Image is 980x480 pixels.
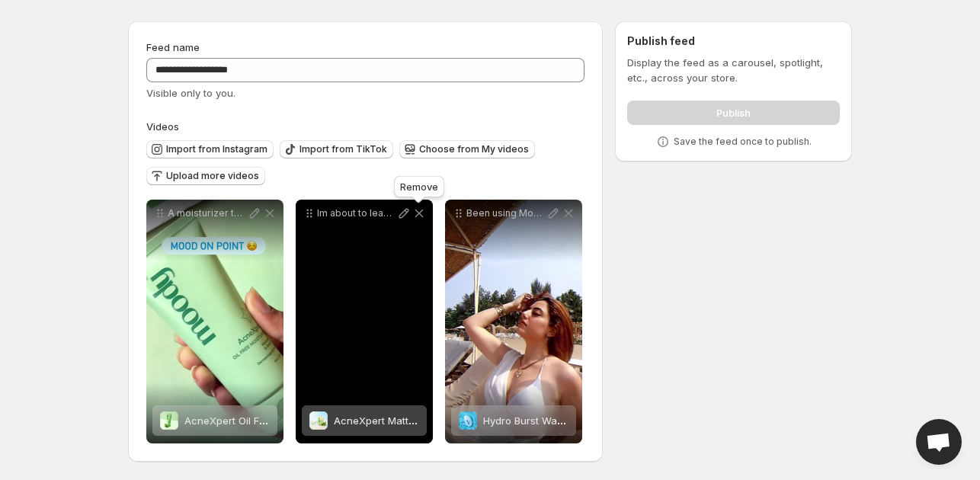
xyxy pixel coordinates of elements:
p: Save the feed once to publish. [674,136,812,148]
span: Visible only to you. [146,87,235,99]
p: A moisturizer that actually gets it No drama no heavy feels just clear happy skin [168,207,247,219]
p: Been using Moodys Hydro Burst Water Sunscreen SPF 50 PA lately and honestly its so good Its super... [466,207,546,219]
span: Feed name [146,41,200,53]
p: Display the feed as a carousel, spotlight, etc., across your store. [627,55,840,85]
p: Im about to leave to the oily skin club because I started using Moodys AcneXpert Mattifying SPF 5... [317,207,396,219]
div: Im about to leave to the oily skin club because I started using Moodys AcneXpert Mattifying SPF 5... [296,200,433,443]
h2: Publish feed [627,34,840,49]
img: AcneXpert Oil Free Moisturizer with Niacinamide & Green Tea [160,411,178,430]
span: Import from TikTok [299,143,387,155]
div: Been using Moodys Hydro Burst Water Sunscreen SPF 50 PA lately and honestly its so good Its super... [445,200,582,443]
button: Import from TikTok [280,140,393,158]
span: AcneXpert Mattifying SPF 50 PA ++++ [MEDICAL_DATA] for Oil & Acne Control [334,414,708,427]
a: Open chat [916,419,962,465]
img: AcneXpert Mattifying SPF 50 PA ++++ Niacinamide for Oil & Acne Control [309,411,328,430]
span: Videos [146,120,179,133]
span: Upload more videos [166,170,259,182]
button: Choose from My videos [399,140,535,158]
button: Import from Instagram [146,140,274,158]
div: A moisturizer that actually gets it No drama no heavy feels just clear happy skinAcneXpert Oil Fr... [146,200,283,443]
button: Upload more videos [146,167,265,185]
span: Import from Instagram [166,143,267,155]
span: Choose from My videos [419,143,529,155]
span: AcneXpert Oil Free Moisturizer with [MEDICAL_DATA] & Green Tea [184,414,501,427]
img: Hydro Burst Water Sunscreen with SPF 50 PA++++ [459,411,477,430]
span: Hydro Burst Water Sunscreen with SPF 50 PA++++ [483,414,727,427]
